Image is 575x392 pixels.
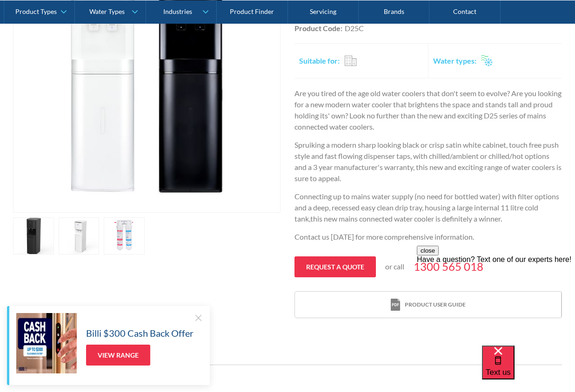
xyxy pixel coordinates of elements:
h5: Billi $300 Cash Back Offer [86,326,194,340]
img: print icon [391,299,400,311]
h2: Suitable for: [299,55,340,66]
h2: Water types: [433,55,476,66]
a: print iconProduct user guide [295,292,561,318]
p: or call [385,261,404,272]
strong: Product Code: [294,24,342,33]
img: Billi $300 Cash Back Offer [16,313,77,373]
div: Industries [163,7,192,15]
a: open lightbox [104,217,145,255]
a: open lightbox [13,217,54,255]
a: 1300 565 018 [414,258,483,275]
div: D25C [345,23,364,34]
p: Spruiking a modern sharp looking black or crisp satin white cabinet, touch free push style and fa... [294,139,562,184]
div: Water Types [89,7,125,15]
iframe: podium webchat widget bubble [482,346,575,392]
p: Are you tired of the age old water coolers that don't seem to evolve? Are you looking for a new m... [294,88,562,132]
a: Request a quote [294,256,376,277]
div: Product user guide [405,301,466,309]
div: Product Types [15,7,57,15]
iframe: podium webchat widget prompt [417,246,575,357]
p: Connecting up to mains water supply (no need for bottled water) with filter options and a deep, r... [294,191,562,224]
a: View Range [86,345,150,366]
p: Contact us [DATE] for more comprehensive information. [294,231,562,242]
a: open lightbox [59,217,100,255]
